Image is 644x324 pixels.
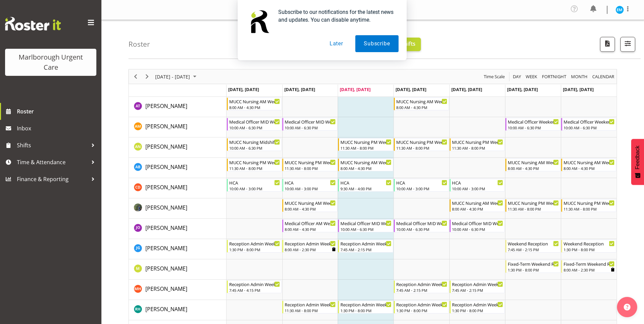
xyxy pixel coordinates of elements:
span: Shifts [17,140,88,150]
div: Josephine Godinez"s event - Weekend Reception Begin From Saturday, September 6, 2025 at 7:45:00 A... [505,240,560,253]
div: 10:00 AM - 6:30 PM [452,226,503,232]
div: 8:00 AM - 4:30 PM [396,105,447,110]
div: Margret Hall"s event - Reception Admin Weekday AM Begin From Friday, September 5, 2025 at 7:45:00... [450,280,505,293]
button: Timeline Day [512,72,522,81]
td: Alexandra Madigan resource [129,117,226,137]
div: 7:45 AM - 2:15 PM [508,247,559,252]
td: Josephine Godinez resource [129,239,226,259]
div: 9:30 AM - 4:00 PM [340,186,391,191]
span: Time & Attendance [17,157,88,167]
td: Gloria Varghese resource [129,198,226,219]
div: 8:00 AM - 4:30 PM [229,105,280,110]
div: 10:00 AM - 3:00 PM [396,186,447,191]
div: Josephine Godinez"s event - Reception Admin Weekday AM Begin From Tuesday, September 2, 2025 at 8... [282,240,337,253]
div: Medical Officer Weekends [508,118,559,125]
div: Weekend Reception [508,240,559,247]
div: Gloria Varghese"s event - MUCC Nursing PM Weekends Begin From Sunday, September 7, 2025 at 11:30:... [561,199,616,212]
span: [PERSON_NAME] [145,163,187,171]
div: 1:30 PM - 8:00 PM [452,308,503,313]
span: [PERSON_NAME] [145,265,187,272]
div: Alysia Newman-Woods"s event - MUCC Nursing PM Weekday Begin From Wednesday, September 3, 2025 at ... [338,138,393,151]
a: [PERSON_NAME] [145,244,187,252]
div: MUCC Nursing PM Weekends [508,199,559,206]
div: Josephine Godinez"s event - Weekend Reception Begin From Sunday, September 7, 2025 at 1:30:00 PM ... [561,240,616,253]
td: Cordelia Davies resource [129,178,226,198]
div: 11:30 AM - 8:00 PM [285,308,336,313]
span: [DATE], [DATE] [228,86,259,92]
div: MUCC Nursing PM Weekday [285,159,336,166]
div: Rochelle Harris"s event - Reception Admin Weekday PM Begin From Friday, September 5, 2025 at 1:30... [450,301,505,314]
div: Alexandra Madigan"s event - Medical Officer Weekends Begin From Sunday, September 7, 2025 at 10:0... [561,118,616,131]
div: 10:00 AM - 3:00 PM [285,186,336,191]
div: 10:00 AM - 6:30 PM [340,226,391,232]
div: Agnes Tyson"s event - MUCC Nursing AM Weekday Begin From Monday, September 1, 2025 at 8:00:00 AM ... [227,98,282,110]
div: Agnes Tyson"s event - MUCC Nursing AM Weekday Begin From Thursday, September 4, 2025 at 8:00:00 A... [394,98,449,110]
td: Margie Vuto resource [129,259,226,280]
div: 1:30 PM - 8:00 PM [396,308,447,313]
div: Gloria Varghese"s event - MUCC Nursing PM Weekends Begin From Saturday, September 6, 2025 at 11:3... [505,199,560,212]
div: Reception Admin Weekday AM [396,281,447,287]
div: 8:00 AM - 2:30 PM [564,267,615,273]
div: Alysia Newman-Woods"s event - MUCC Nursing Midshift Begin From Monday, September 1, 2025 at 10:00... [227,138,282,151]
div: MUCC Nursing PM Weekday [340,138,391,145]
div: 11:30 AM - 8:00 PM [340,145,391,151]
div: 8:00 AM - 4:30 PM [508,166,559,171]
div: MUCC Nursing PM Weekends [564,199,615,206]
div: Reception Admin Weekday PM [285,301,336,308]
button: Month [591,72,616,81]
span: Finance & Reporting [17,174,88,184]
div: Alysia Newman-Woods"s event - MUCC Nursing PM Weekday Begin From Friday, September 5, 2025 at 11:... [450,138,505,151]
div: Rochelle Harris"s event - Reception Admin Weekday PM Begin From Tuesday, September 2, 2025 at 11:... [282,301,337,314]
div: HCA [285,179,336,186]
div: Medical Officer Weekends [564,118,615,125]
div: Previous [130,69,141,84]
a: [PERSON_NAME] [145,305,187,313]
button: Timeline Week [525,72,539,81]
button: September 01 - 07, 2025 [154,72,199,81]
div: Jenny O'Donnell"s event - Medical Officer MID Weekday Begin From Friday, September 5, 2025 at 10:... [450,219,505,232]
div: Andrew Brooks"s event - MUCC Nursing AM Weekends Begin From Saturday, September 6, 2025 at 8:00:0... [505,158,560,171]
div: 10:00 AM - 3:00 PM [229,186,280,191]
div: Jenny O'Donnell"s event - Medical Officer MID Weekday Begin From Thursday, September 4, 2025 at 1... [394,219,449,232]
div: Cordelia Davies"s event - HCA Begin From Monday, September 1, 2025 at 10:00:00 AM GMT+12:00 Ends ... [227,179,282,192]
div: Reception Admin Weekday AM [285,240,336,247]
div: Margret Hall"s event - Reception Admin Weekday AM Begin From Monday, September 1, 2025 at 7:45:00... [227,280,282,293]
span: [DATE], [DATE] [563,86,594,92]
div: 8:00 AM - 4:30 PM [452,206,503,212]
a: [PERSON_NAME] [145,122,187,130]
div: 7:45 AM - 2:15 PM [452,287,503,293]
span: Month [570,72,588,81]
div: 11:30 AM - 8:00 PM [285,166,336,171]
span: [PERSON_NAME] [145,285,187,293]
div: Rochelle Harris"s event - Reception Admin Weekday PM Begin From Wednesday, September 3, 2025 at 1... [338,301,393,314]
a: [PERSON_NAME] [145,203,187,212]
div: 11:30 AM - 8:00 PM [452,145,503,151]
div: Weekend Reception [564,240,615,247]
div: 8:00 AM - 4:30 PM [340,166,391,171]
div: Medical Officer MID Weekday [229,118,280,125]
div: Medical Officer AM Weekday [285,220,336,226]
div: 10:00 AM - 6:30 PM [229,125,280,130]
div: 8:00 AM - 2:30 PM [285,247,336,252]
div: Medical Officer MID Weekday [285,118,336,125]
button: Feedback - Show survey [631,139,644,185]
div: 10:00 AM - 6:30 PM [508,125,559,130]
div: MUCC Nursing AM Weekday [229,98,280,105]
div: 10:00 AM - 6:30 PM [564,125,615,130]
div: Medical Officer MID Weekday [340,220,391,226]
div: MUCC Nursing AM Weekday [340,159,391,166]
div: MUCC Nursing PM Weekday [396,138,447,145]
td: Jenny O'Donnell resource [129,219,226,239]
span: [DATE], [DATE] [284,86,315,92]
div: Jenny O'Donnell"s event - Medical Officer AM Weekday Begin From Tuesday, September 2, 2025 at 8:0... [282,219,337,232]
div: MUCC Nursing AM Weekends [508,159,559,166]
td: Margret Hall resource [129,280,226,300]
div: Reception Admin Weekday PM [229,240,280,247]
span: [DATE] - [DATE] [154,72,191,81]
div: 10:00 AM - 6:30 PM [285,125,336,130]
div: 1:30 PM - 8:00 PM [340,308,391,313]
span: Fortnight [541,72,567,81]
img: help-xxl-2.png [624,304,630,310]
div: MUCC Nursing Midshift [229,138,280,145]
